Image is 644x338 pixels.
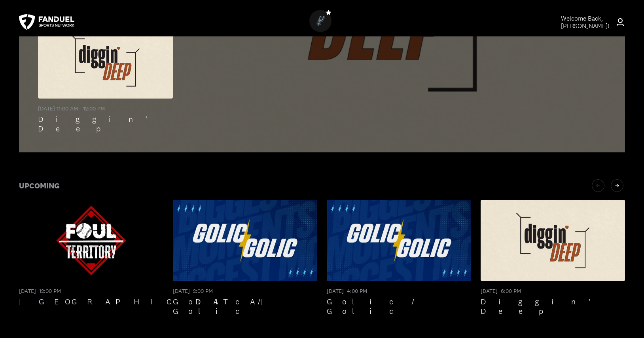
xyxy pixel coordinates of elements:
[173,200,317,316] a: [DATE]2:00 PMGolic / Golic
[19,297,163,306] div: [GEOGRAPHIC_DATA]
[38,105,105,113] div: [DATE] 11:00 AM - 12:00 PM
[481,200,625,316] a: [DATE]6:00 PMDiggin' Deep
[561,14,609,30] span: Welcome Back, [PERSON_NAME] !
[327,297,471,316] div: Golic / Golic
[19,287,36,295] div: [DATE]
[327,287,344,295] div: [DATE]
[538,15,625,30] a: Welcome Back,[PERSON_NAME]!
[173,297,317,316] div: Golic / Golic
[39,287,61,295] div: 12:00 PM
[19,200,163,306] a: [DATE]12:00 PM[GEOGRAPHIC_DATA]
[38,23,173,133] a: [DATE] 11:00 AM - 12:00 PMDiggin' Deep
[19,182,60,190] div: Upcoming
[38,114,173,133] div: Diggin' Deep
[501,287,521,295] div: 6:00 PM
[193,287,213,295] div: 2:00 PM
[481,297,625,316] div: Diggin' Deep
[173,287,190,295] div: [DATE]
[481,287,498,295] div: [DATE]
[347,287,367,295] div: 4:00 PM
[315,16,326,26] img: Spurs
[19,14,74,30] a: FanDuel Sports Network
[327,200,471,316] a: [DATE]4:00 PMGolic / Golic
[309,26,335,34] a: SpursSpurs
